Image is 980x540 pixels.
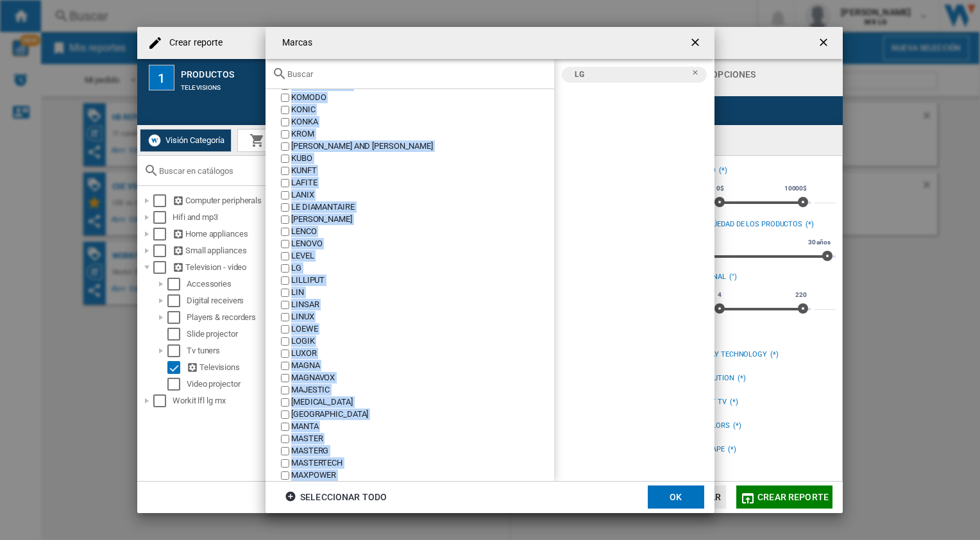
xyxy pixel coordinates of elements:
[291,335,554,348] div: LOGIK
[281,130,289,139] input: value.title
[291,433,554,445] div: MASTER
[291,214,554,226] div: [PERSON_NAME]
[291,274,554,287] div: LILLIPUT
[291,421,554,433] div: MANTA
[281,435,289,443] input: value.title
[291,287,554,299] div: LIN
[281,301,289,309] input: value.title
[291,153,554,165] div: KUBO
[281,240,289,248] input: value.title
[281,106,289,114] input: value.title
[291,372,554,384] div: MAGNAVOX
[281,485,391,509] button: Seleccionar todo
[691,69,707,84] ng-md-icon: Quitar
[291,262,554,274] div: LG
[281,313,289,321] input: value.title
[291,189,554,201] div: LANIX
[281,179,289,187] input: value.title
[281,362,289,370] input: value.title
[281,471,289,480] input: value.title
[291,445,554,457] div: MASTERG
[291,457,554,469] div: MASTERTECH
[281,191,289,199] input: value.title
[281,203,289,212] input: value.title
[281,325,289,333] input: value.title
[281,289,289,297] input: value.title
[684,30,709,56] button: getI18NText('BUTTONS.CLOSE_DIALOG')
[281,228,289,236] input: value.title
[281,398,289,407] input: value.title
[281,410,289,419] input: value.title
[281,276,289,285] input: value.title
[291,384,554,396] div: MAJESTIC
[291,201,554,214] div: LE DIAMANTAIRE
[689,36,704,51] ng-md-icon: getI18NText('BUTTONS.CLOSE_DIALOG')
[281,423,289,431] input: value.title
[276,37,313,49] h4: Marcas
[291,311,554,323] div: LINUX
[291,165,554,177] div: KUNFT
[291,92,554,104] div: KOMODO
[291,140,554,153] div: [PERSON_NAME] AND [PERSON_NAME]
[287,69,548,79] input: Buscar
[291,116,554,128] div: KONKA
[291,409,554,421] div: [GEOGRAPHIC_DATA]
[281,350,289,358] input: value.title
[281,264,289,273] input: value.title
[281,94,289,102] input: value.title
[291,128,554,140] div: KROM
[281,374,289,382] input: value.title
[281,252,289,260] input: value.title
[281,155,289,163] input: value.title
[291,348,554,360] div: LUXOR
[281,118,289,126] input: value.title
[291,469,554,482] div: MAXPOWER
[291,104,554,116] div: KONIC
[291,238,554,250] div: LENOVO
[281,142,289,151] input: value.title
[291,323,554,335] div: LOEWE
[291,177,554,189] div: LAFITE
[291,360,554,372] div: MAGNA
[281,447,289,455] input: value.title
[285,485,387,509] div: Seleccionar todo
[291,250,554,262] div: LEVEL
[291,299,554,311] div: LINSAR
[281,167,289,175] input: value.title
[281,337,289,346] input: value.title
[281,386,289,394] input: value.title
[568,67,691,83] div: LG
[281,459,289,468] input: value.title
[291,396,554,409] div: [MEDICAL_DATA]
[291,226,554,238] div: LENCO
[281,215,289,224] input: value.title
[648,485,704,509] button: OK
